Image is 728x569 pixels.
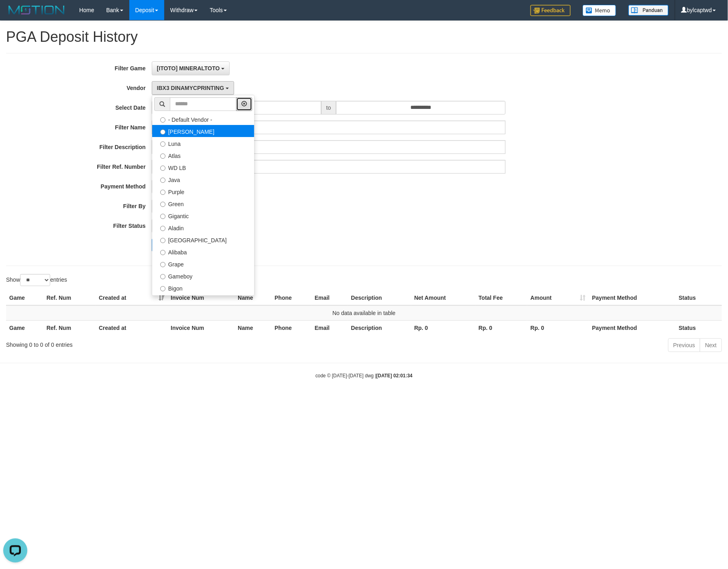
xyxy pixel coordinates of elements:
label: Luna [152,137,254,149]
th: Game [6,320,43,335]
th: Invoice Num [167,320,235,335]
label: [PERSON_NAME] [152,125,254,137]
label: Java [152,173,254,185]
th: Rp. 0 [475,320,527,335]
label: Allstar [152,294,254,306]
small: code © [DATE]-[DATE] dwg | [316,373,413,379]
button: [ITOTO] MINERALTOTO [152,61,230,75]
th: Email [312,291,348,305]
img: Button%20Memo.svg [583,5,616,16]
label: [GEOGRAPHIC_DATA] [152,233,254,246]
select: Showentries [20,274,50,286]
input: WD LB [160,166,165,171]
label: Bigon [152,282,254,294]
input: Atlas [160,154,165,159]
th: Created at: activate to sort column ascending [96,291,167,305]
h1: PGA Deposit History [6,29,722,45]
input: [PERSON_NAME] [160,129,165,135]
input: Bigon [160,286,165,291]
a: Next [700,338,722,352]
th: Name [235,320,271,335]
label: Atlas [152,149,254,161]
label: Green [152,197,254,209]
input: Alibaba [160,250,165,255]
th: Payment Method [589,320,676,335]
input: Java [160,178,165,183]
label: Purple [152,185,254,197]
th: Net Amount [411,291,475,305]
label: Gameboy [152,270,254,282]
img: Feedback.jpg [530,5,571,16]
th: Name [235,291,271,305]
th: Description [348,291,411,305]
th: Description [348,320,411,335]
div: Showing 0 to 0 of 0 entries [6,338,297,349]
th: Created at [96,320,167,335]
span: to [321,101,336,115]
th: Status [675,320,722,335]
input: Gigantic [160,214,165,219]
th: Status [675,291,722,305]
th: Rp. 0 [527,320,589,335]
input: Purple [160,190,165,195]
strong: [DATE] 02:01:34 [376,373,412,379]
th: Total Fee [475,291,527,305]
label: Alibaba [152,246,254,258]
th: Game [6,291,43,305]
label: Gigantic [152,209,254,221]
td: No data available in table [6,305,722,321]
th: Email [312,320,348,335]
label: Grape [152,258,254,270]
th: Amount: activate to sort column ascending [527,291,589,305]
th: Phone [271,291,312,305]
input: Aladin [160,226,165,231]
input: Grape [160,262,165,267]
th: Phone [271,320,312,335]
input: Green [160,202,165,207]
button: IBX3 DINAMYCPRINTING [152,81,234,95]
label: - Default Vendor - [152,113,254,125]
img: panduan.png [628,5,669,16]
th: Ref. Num [43,320,96,335]
img: MOTION_logo.png [6,4,67,16]
button: Open LiveChat chat widget [3,3,27,27]
input: [GEOGRAPHIC_DATA] [160,238,165,243]
input: Luna [160,141,165,147]
th: Rp. 0 [411,320,475,335]
label: WD LB [152,161,254,173]
input: - Default Vendor - [160,117,165,123]
input: Gameboy [160,274,165,279]
span: IBX3 DINAMYCPRINTING [157,85,224,91]
th: Payment Method [589,291,676,305]
th: Ref. Num [43,291,96,305]
label: Show entries [6,274,67,286]
span: [ITOTO] MINERALTOTO [157,65,220,72]
label: Aladin [152,221,254,233]
a: Previous [668,338,700,352]
th: Invoice Num [167,291,235,305]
